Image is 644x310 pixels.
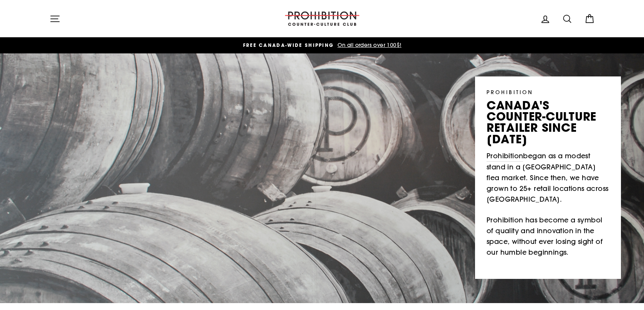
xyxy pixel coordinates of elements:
[487,100,609,145] p: canada's counter-culture retailer since [DATE]
[487,151,523,162] a: Prohibition
[487,215,609,258] p: Prohibition has become a symbol of quality and innovation in the space, without ever losing sight...
[51,41,593,50] a: FREE CANADA-WIDE SHIPPING On all orders over 100$!
[284,12,361,26] img: PROHIBITION COUNTER-CULTURE CLUB
[336,41,402,48] span: On all orders over 100$!
[243,42,334,48] span: FREE CANADA-WIDE SHIPPING
[487,151,609,205] p: began as a modest stand in a [GEOGRAPHIC_DATA] flea market. Since then, we have grown to 25+ reta...
[487,88,609,96] p: PROHIBITION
